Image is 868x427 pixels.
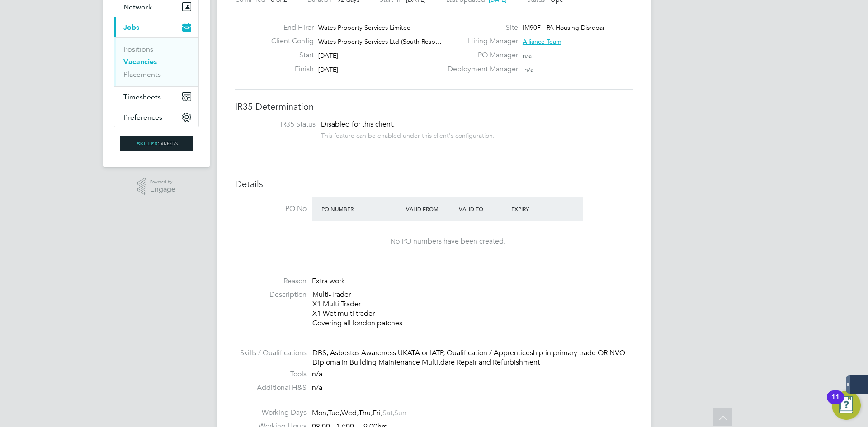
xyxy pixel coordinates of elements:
p: Multi-Trader X1 Multi Trader X1 Wet multi trader Covering all london patches [312,290,633,328]
div: This feature can be enabled under this client's configuration. [321,129,495,140]
a: Positions [123,45,153,53]
h3: Details [235,178,633,190]
label: Start [264,51,314,60]
span: n/a [312,370,322,379]
label: Skills / Qualifications [235,348,307,358]
label: PO Manager [442,51,518,60]
label: End Hirer [264,23,314,33]
span: Preferences [123,113,162,122]
div: Expiry [509,201,562,217]
div: PO Number [319,201,404,217]
button: Jobs [114,17,198,37]
span: n/a [524,66,533,74]
span: Powered by [150,178,175,186]
label: Finish [264,65,314,74]
label: Tools [235,370,307,379]
span: Tue, [328,408,341,418]
a: Placements [123,70,161,79]
span: Engage [150,186,175,193]
span: IM90F - PA Housing Disrepar [523,23,605,32]
button: Open Resource Center, 11 new notifications [832,391,861,420]
span: Network [123,3,152,11]
div: Jobs [114,37,198,86]
label: Description [235,290,307,300]
button: Timesheets [114,87,198,107]
span: [DATE] [318,66,338,74]
span: Fri, [373,408,382,418]
div: DBS, Asbestos Awareness UKATA or IATP, Qualification / Apprenticeship in primary trade OR NVQ Dip... [312,348,633,367]
label: PO No [235,204,307,214]
a: Go to home page [114,136,199,151]
span: Jobs [123,23,139,32]
label: Reason [235,277,307,286]
div: No PO numbers have been created. [321,237,574,246]
span: Extra work [312,277,345,286]
label: Client Config [264,37,314,46]
span: [DATE] [318,52,338,60]
label: Additional H&S [235,383,307,393]
span: Wates Property Services Ltd (South Resp… [318,38,442,46]
span: n/a [523,52,532,60]
label: IR35 Status [244,120,316,129]
span: Disabled for this client. [321,120,395,129]
span: n/a [312,383,322,392]
span: Sat, [382,408,394,418]
img: skilledcareers-logo-retina.png [120,136,193,151]
span: Thu, [359,408,373,418]
button: Preferences [114,107,198,127]
label: Working Days [235,408,307,418]
label: Site [442,23,518,33]
div: Valid To [457,201,509,217]
span: Wed, [341,408,359,418]
label: Hiring Manager [442,37,518,46]
span: Sun [394,408,406,418]
div: 11 [831,397,840,409]
span: Mon, [312,408,328,418]
span: Wates Property Services Limited [318,23,411,32]
div: Valid From [404,201,457,217]
a: Powered byEngage [137,178,176,195]
span: Timesheets [123,93,161,101]
a: Vacancies [123,57,157,66]
label: Deployment Manager [442,65,518,74]
span: Alliance Team [523,38,561,46]
h3: IR35 Determination [235,101,633,113]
